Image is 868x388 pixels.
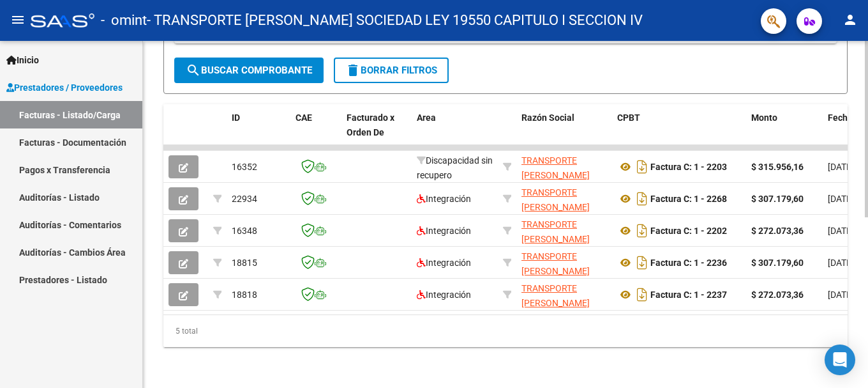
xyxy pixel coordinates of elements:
[334,58,449,83] button: Borrar Filtros
[516,104,612,160] datatable-header-cell: Razón Social
[521,185,607,212] div: 30716774690
[163,315,848,347] div: 5 total
[521,217,607,244] div: 30716774690
[828,162,854,172] span: [DATE]
[751,290,804,300] strong: $ 272.073,36
[521,155,595,224] span: TRANSPORTE [PERSON_NAME] SOCIEDAD LEY 19550 CAPITULO I SECCION IV
[521,187,595,256] span: TRANSPORTE [PERSON_NAME] SOCIEDAD LEY 19550 CAPITULO I SECCION IV
[634,252,650,273] i: Descargar documento
[650,162,727,172] strong: Factura C: 1 - 2203
[650,258,727,268] strong: Factura C: 1 - 2236
[617,113,640,123] span: CPBT
[751,113,777,123] span: Monto
[296,113,312,123] span: CAE
[417,290,471,300] span: Integración
[521,219,595,288] span: TRANSPORTE [PERSON_NAME] SOCIEDAD LEY 19550 CAPITULO I SECCION IV
[345,65,437,76] span: Borrar Filtros
[521,251,595,320] span: TRANSPORTE [PERSON_NAME] SOCIEDAD LEY 19550 CAPITULO I SECCION IV
[521,249,607,276] div: 30716774690
[174,58,324,83] button: Buscar Comprobante
[232,226,257,236] span: 16348
[751,162,804,172] strong: $ 315.956,16
[634,157,650,177] i: Descargar documento
[290,104,341,160] datatable-header-cell: CAE
[634,284,650,305] i: Descargar documento
[650,290,727,300] strong: Factura C: 1 - 2237
[232,113,240,123] span: ID
[751,194,804,204] strong: $ 307.179,60
[842,12,858,27] mat-icon: person
[521,281,607,308] div: 30716774690
[650,226,727,236] strong: Factura C: 1 - 2202
[417,155,493,180] span: Discapacidad sin recupero
[751,258,804,268] strong: $ 307.179,60
[521,283,595,352] span: TRANSPORTE [PERSON_NAME] SOCIEDAD LEY 19550 CAPITULO I SECCION IV
[417,226,471,236] span: Integración
[521,113,574,123] span: Razón Social
[232,258,257,268] span: 18815
[828,194,854,204] span: [DATE]
[650,194,727,204] strong: Factura C: 1 - 2268
[6,81,123,95] span: Prestadores / Proveedores
[417,113,436,123] span: Area
[345,63,361,78] mat-icon: delete
[101,6,147,35] span: - omint
[634,189,650,209] i: Descargar documento
[341,104,412,160] datatable-header-cell: Facturado x Orden De
[521,153,607,180] div: 30716774690
[232,194,257,204] span: 22934
[612,104,746,160] datatable-header-cell: CPBT
[751,226,804,236] strong: $ 272.073,36
[412,104,498,160] datatable-header-cell: Area
[347,113,394,137] span: Facturado x Orden De
[232,290,257,300] span: 18818
[746,104,823,160] datatable-header-cell: Monto
[825,345,855,375] div: Open Intercom Messenger
[417,258,471,268] span: Integración
[417,194,471,204] span: Integración
[828,226,854,236] span: [DATE]
[6,53,39,67] span: Inicio
[147,6,643,35] span: - TRANSPORTE [PERSON_NAME] SOCIEDAD LEY 19550 CAPITULO I SECCION IV
[186,65,312,76] span: Buscar Comprobante
[232,162,257,172] span: 16352
[186,63,201,78] mat-icon: search
[828,290,854,300] span: [DATE]
[828,258,854,268] span: [DATE]
[227,104,290,160] datatable-header-cell: ID
[634,221,650,241] i: Descargar documento
[10,12,26,27] mat-icon: menu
